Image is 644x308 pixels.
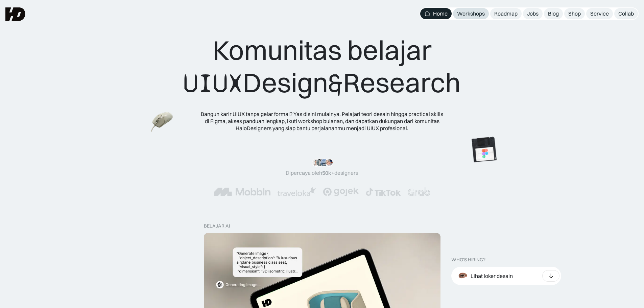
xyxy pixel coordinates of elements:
a: Service [586,8,613,19]
div: Jobs [527,10,539,17]
a: Blog [544,8,563,19]
a: Roadmap [490,8,522,19]
span: 50k+ [322,169,334,176]
a: Jobs [523,8,543,19]
a: Workshops [453,8,489,19]
a: Home [420,8,452,19]
div: Workshops [457,10,485,17]
div: Bangun karir UIUX tanpa gelar formal? Yas disini mulainya. Pelajari teori desain hingga practical... [200,111,444,132]
div: Home [433,10,448,17]
div: Shop [568,10,581,17]
div: WHO’S HIRING? [451,257,485,263]
div: Komunitas belajar Design Research [183,34,461,100]
div: Service [590,10,609,17]
div: Collab [618,10,634,17]
a: Shop [564,8,585,19]
span: UIUX [183,67,243,100]
a: Collab [614,8,638,19]
div: belajar ai [204,223,230,229]
div: Blog [548,10,559,17]
div: Dipercaya oleh designers [286,169,358,176]
span: & [328,67,343,100]
div: Lihat loker desain [471,273,513,280]
div: Roadmap [494,10,518,17]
